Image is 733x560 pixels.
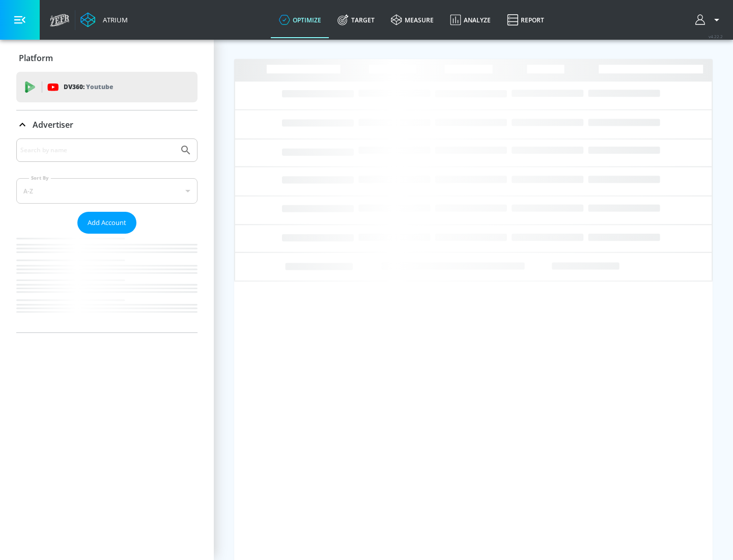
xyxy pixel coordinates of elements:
a: Report [499,2,552,38]
nav: list of Advertiser [16,234,198,332]
a: Target [329,2,383,38]
div: A-Z [16,178,198,204]
button: Add Account [77,212,136,234]
label: Sort By [29,175,51,181]
p: Platform [19,52,53,64]
div: Atrium [99,15,128,24]
input: Search by name [20,144,175,157]
div: Advertiser [16,138,198,332]
div: Platform [16,44,198,72]
a: measure [383,2,442,38]
a: Analyze [442,2,499,38]
a: Atrium [80,12,128,27]
div: DV360: Youtube [16,72,198,102]
span: v 4.22.2 [709,34,723,39]
p: Youtube [86,81,113,92]
p: Advertiser [33,119,73,130]
p: DV360: [64,81,113,93]
a: optimize [271,2,329,38]
div: Advertiser [16,110,198,139]
span: Add Account [88,217,126,229]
